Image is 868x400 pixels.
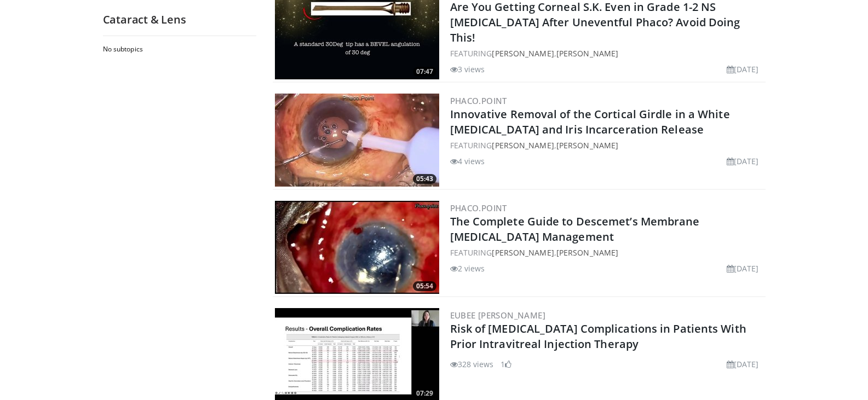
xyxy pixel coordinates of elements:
[450,263,485,274] li: 2 views
[450,202,507,213] a: Phaco.Point
[450,214,700,244] a: The Complete Guide to Descemet’s Membrane [MEDICAL_DATA] Management
[727,155,759,167] li: [DATE]
[492,247,554,258] a: [PERSON_NAME]
[492,140,554,150] a: [PERSON_NAME]
[450,107,730,137] a: Innovative Removal of the Cortical Girdle in a White [MEDICAL_DATA] and Iris Incarceration Release
[413,281,436,291] span: 05:54
[727,63,759,75] li: [DATE]
[556,247,618,258] a: [PERSON_NAME]
[450,247,763,258] div: FEATURING ,
[103,45,254,54] h2: No subtopics
[556,48,618,59] a: [PERSON_NAME]
[103,13,256,27] h2: Cataract & Lens
[413,174,436,184] span: 05:43
[275,201,439,294] img: b21ca663-c992-4395-996a-8d79ad9dd393.300x170_q85_crop-smart_upscale.jpg
[450,155,485,167] li: 4 views
[275,201,439,294] a: 05:54
[275,94,439,187] img: 4a23f781-38bc-4216-9c7e-477ad90e56bb.300x170_q85_crop-smart_upscale.jpg
[727,263,759,274] li: [DATE]
[727,358,759,370] li: [DATE]
[450,95,507,106] a: Phaco.Point
[501,358,511,370] li: 1
[556,140,618,150] a: [PERSON_NAME]
[492,48,554,59] a: [PERSON_NAME]
[275,94,439,187] a: 05:43
[450,63,485,75] li: 3 views
[450,310,546,321] a: Eubee [PERSON_NAME]
[450,358,494,370] li: 328 views
[450,140,763,151] div: FEATURING ,
[413,67,436,77] span: 07:47
[450,48,763,59] div: FEATURING ,
[413,389,436,398] span: 07:29
[450,321,746,351] a: Risk of [MEDICAL_DATA] Complications in Patients With Prior Intravitreal Injection Therapy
